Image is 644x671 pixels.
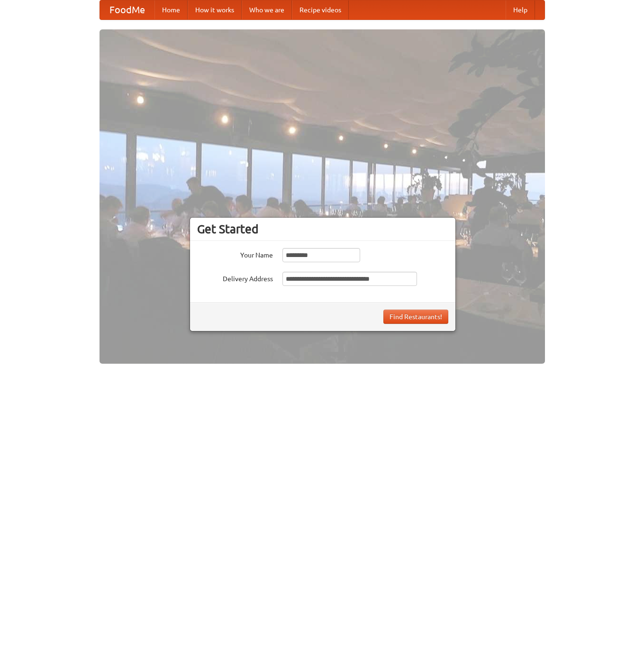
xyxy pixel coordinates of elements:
a: Home [154,0,188,19]
a: FoodMe [100,0,154,19]
a: Recipe videos [292,0,349,19]
label: Your Name [197,248,273,260]
a: How it works [188,0,242,19]
a: Who we are [242,0,292,19]
label: Delivery Address [197,272,273,284]
h3: Get Started [197,222,448,236]
button: Find Restaurants! [383,310,448,324]
a: Help [506,0,535,19]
